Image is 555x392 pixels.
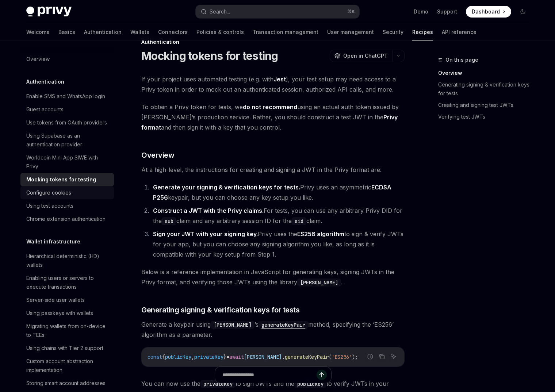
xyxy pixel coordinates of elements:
[26,77,64,86] h5: Authentication
[292,217,306,225] code: sid
[20,307,114,320] a: Using passkeys with wallets
[26,175,96,184] div: Mocking tokens for testing
[148,354,162,360] span: const
[466,6,511,18] a: Dashboard
[438,79,535,99] a: Generating signing & verification keys for tests
[141,267,405,287] span: Below is a reference implementation in JavaScript for generating keys, signing JWTs in the Privy ...
[297,278,341,286] a: [PERSON_NAME]
[211,321,254,329] code: [PERSON_NAME]
[141,150,174,160] span: Overview
[26,188,71,197] div: Configure cookies
[438,111,535,123] a: Verifying test JWTs
[26,131,110,149] div: Using Supabase as an authentication provider
[141,319,405,340] span: Generate a keypair using ’s method, specifying the ‘ES256’ algorithm as a parameter.
[26,237,80,246] h5: Wallet infrastructure
[20,320,114,342] a: Migrating wallets from on-device to TEEs
[223,354,226,360] span: }
[20,103,114,116] a: Guest accounts
[26,357,110,374] div: Custom account abstraction implementation
[162,217,176,225] code: sub
[162,354,165,360] span: {
[365,352,375,361] button: Report incorrect code
[517,6,529,18] button: Toggle dark mode
[472,8,500,15] span: Dashboard
[194,354,223,360] span: privateKey
[26,296,85,304] div: Server-side user wallets
[153,207,264,214] strong: Construct a JWT with the Privy claims.
[352,354,358,360] span: );
[20,129,114,151] a: Using Supabase as an authentication provider
[26,153,110,171] div: Worldcoin Mini App SIWE with Privy
[141,305,299,315] span: Generating signing & verification keys for tests
[158,23,188,41] a: Connectors
[26,215,106,223] div: Chrome extension authentication
[20,173,114,186] a: Mocking tokens for testing
[141,165,405,175] span: At a high-level, the instructions for creating and signing a JWT in the Privy format are:
[445,55,478,64] span: On this page
[389,352,398,361] button: Ask AI
[273,76,286,83] a: Jest
[347,9,355,15] span: ⌘ K
[153,184,300,191] strong: Generate your signing & verification keys for tests.
[26,118,107,127] div: Use tokens from OAuth providers
[26,274,110,291] div: Enabling users or servers to execute transactions
[414,8,428,15] a: Demo
[84,23,122,41] a: Authentication
[330,50,392,62] button: Open in ChatGPT
[196,5,359,18] button: Search...⌘K
[442,23,476,41] a: API reference
[438,99,535,111] a: Creating and signing test JWTs
[329,354,332,360] span: (
[20,272,114,293] a: Enabling users or servers to execute transactions
[20,293,114,307] a: Server-side user wallets
[141,74,405,95] span: If your project uses automated testing (e.g. with ), your test setup may need access to a Privy t...
[141,38,405,46] div: Authentication
[317,370,327,380] button: Send message
[26,7,72,17] img: dark logo
[332,354,352,360] span: 'ES256'
[438,67,535,79] a: Overview
[151,182,405,203] li: Privy uses an asymmetric keypair, but you can choose any key setup you like.
[282,354,285,360] span: .
[20,53,114,66] a: Overview
[253,23,318,41] a: Transaction management
[412,23,433,41] a: Recipes
[141,49,278,62] h1: Mocking tokens for testing
[26,201,73,210] div: Using test accounts
[20,250,114,272] a: Hierarchical deterministic (HD) wallets
[26,309,93,318] div: Using passkeys with wallets
[20,116,114,129] a: Use tokens from OAuth providers
[327,23,374,41] a: User management
[210,7,230,16] div: Search...
[26,322,110,339] div: Migrating wallets from on-device to TEEs
[20,199,114,212] a: Using test accounts
[191,354,194,360] span: ,
[196,23,244,41] a: Policies & controls
[343,52,388,59] span: Open in ChatGPT
[377,352,387,361] button: Copy the contents from the code block
[26,344,103,353] div: Using chains with Tier 2 support
[20,90,114,103] a: Enable SMS and WhatsApp login
[383,23,403,41] a: Security
[26,92,105,101] div: Enable SMS and WhatsApp login
[226,354,229,360] span: =
[151,205,405,226] li: For tests, you can use any arbitrary Privy DID for the claim and any arbitrary session ID for the...
[285,354,329,360] span: generateKeyPair
[244,354,282,360] span: [PERSON_NAME]
[141,102,405,132] span: To obtain a Privy token for tests, we using an actual auth token issued by [PERSON_NAME]’s produc...
[165,354,191,360] span: publicKey
[20,377,114,390] a: Storing smart account addresses
[259,321,308,329] code: generateKeyPair
[20,151,114,173] a: Worldcoin Mini App SIWE with Privy
[259,321,308,328] a: generateKeyPair
[151,229,405,260] li: Privy uses the to sign & verify JWTs for your app, but you can choose any signing algorithm you l...
[20,342,114,355] a: Using chains with Tier 2 support
[26,379,106,388] div: Storing smart account addresses
[20,355,114,377] a: Custom account abstraction implementation
[297,278,341,287] code: [PERSON_NAME]
[20,212,114,226] a: Chrome extension authentication
[20,186,114,199] a: Configure cookies
[297,230,344,238] a: ES256 algorithm
[58,23,75,41] a: Basics
[26,252,110,269] div: Hierarchical deterministic (HD) wallets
